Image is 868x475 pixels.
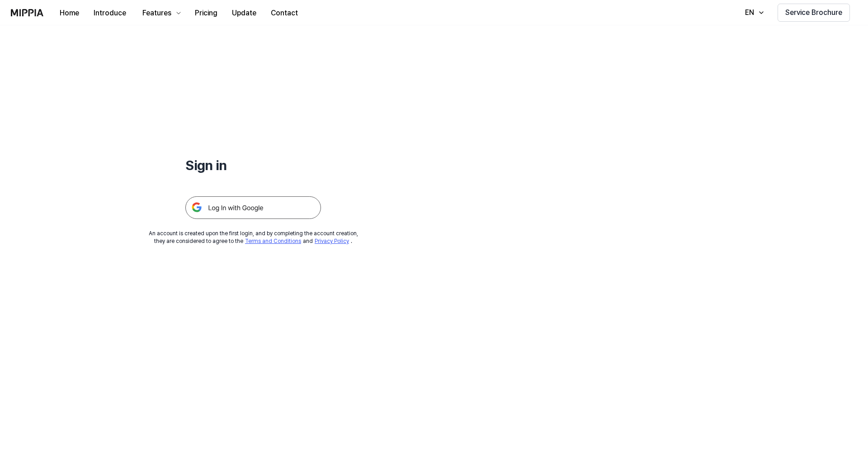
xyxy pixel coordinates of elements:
a: Terms and Conditions [245,238,301,244]
a: Privacy Policy [315,238,349,244]
img: 구글 로그인 버튼 [185,196,321,219]
button: Home [52,4,86,22]
div: EN [743,7,756,18]
button: Pricing [188,4,225,22]
button: Service Brochure [778,4,850,22]
div: Features [141,8,173,19]
div: An account is created upon the first login, and by completing the account creation, they are cons... [149,230,358,245]
h1: Sign in [185,156,321,175]
button: EN [736,4,770,22]
button: Contact [264,4,305,22]
button: Features [133,4,188,22]
a: Update [225,0,264,25]
img: logo [11,9,43,16]
button: Update [225,4,264,22]
button: Introduce [86,4,133,22]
